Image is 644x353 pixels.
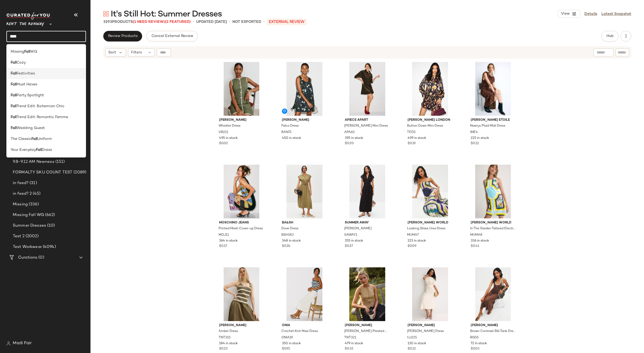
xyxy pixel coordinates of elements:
span: [PERSON_NAME] [282,118,327,123]
span: Filters [131,50,142,55]
img: VB211.jpg [215,62,268,116]
span: Uniform [37,136,52,142]
b: Fall [11,125,17,131]
b: Fall [11,82,17,87]
span: The Classic [11,136,31,142]
span: IME4 [470,130,478,135]
span: $0.32 [345,347,353,351]
span: (4094) [42,244,56,250]
span: $0.03 [471,347,479,351]
span: Missing [11,49,24,55]
span: (336) [28,201,39,207]
span: 350 in stock [282,341,301,346]
span: Wedding Guest [17,125,45,131]
span: 450 in stock [282,136,301,141]
img: ONIA19.jpg [278,267,331,321]
span: TNT315 [219,335,231,340]
span: [PERSON_NAME] [408,323,453,328]
span: [PERSON_NAME] Dress [407,329,444,334]
span: 495 in stock [219,136,238,141]
span: Party Spotlight [17,93,44,98]
span: [PERSON_NAME] [219,118,264,123]
img: TNT321.jpg [341,267,394,321]
span: View [561,12,570,16]
span: [PERSON_NAME] World [471,221,516,225]
p: updated [DATE] [196,19,227,25]
span: MUMA7 [407,233,419,238]
span: 223 in stock [408,239,426,243]
span: Whistler Dress [219,124,240,128]
span: 348 in stock [282,239,301,243]
span: 184 in stock [219,341,238,346]
span: Review Products [108,34,138,38]
b: Fall [11,60,17,65]
span: (2 Featured) [165,20,191,24]
button: Hub [601,31,618,41]
span: [PERSON_NAME] Pleated Combo Dress [344,329,389,334]
img: svg%3e [103,11,109,16]
span: $0.91 [282,347,290,351]
span: ONIA19 [281,335,293,340]
span: in feed? 2 [13,191,32,197]
a: Latest Snapshot [601,11,631,17]
span: Sort [108,50,116,55]
span: Hub [606,34,614,38]
span: 499 in stock [408,136,426,141]
b: Fall [36,147,42,153]
span: MUMA8 [470,233,482,238]
img: MUMA7.jpg [403,165,457,218]
span: Must Haves [17,82,37,87]
span: Festivities [17,71,35,76]
span: [PERSON_NAME] Mini Dress [344,124,388,128]
span: TED5 [407,130,416,135]
span: 355 in stock [345,239,363,243]
img: svg%3e [6,341,11,346]
span: Your Everyday [11,147,36,153]
div: Products [103,19,191,25]
span: (2002) [24,233,39,239]
span: $0.17 [219,244,227,249]
button: Review Products [103,31,142,41]
img: IME4.jpg [466,62,520,116]
span: Dove Dress [281,226,298,231]
p: Not Exported [232,19,261,25]
span: 479 in stock [345,341,363,346]
b: Fall [11,114,17,120]
span: [PERSON_NAME] [345,323,390,328]
span: ba&sh [282,221,327,225]
span: (151) [54,159,65,165]
span: UJ225 [407,335,417,340]
span: $0.09 [408,244,416,249]
span: 9.8-9.12 AM Newness [13,159,54,165]
span: • [263,19,265,25]
span: [PERSON_NAME] [219,323,264,328]
span: $0.20 [345,141,354,146]
img: UJ225.jpg [403,267,457,321]
span: Summer Away [345,221,390,225]
img: MOJ11.jpg [215,165,268,218]
img: cfy_white_logo.C9jOOHJF.svg [6,12,52,20]
span: (2089) [72,169,86,176]
span: Falco Dress [281,124,299,128]
span: $0.12 [471,141,479,146]
span: Trend Edit: Romantic Femme [17,114,68,120]
span: (10) [46,223,55,229]
span: VB211 [219,130,228,135]
span: Curations [18,255,37,261]
span: FORMALTY SKU COUNT TEST [13,169,72,176]
span: $0.23 [219,347,228,351]
span: 72 in stock [471,341,487,346]
span: (1 Need Review) [133,20,165,24]
img: MUMA8.jpg [466,165,520,218]
span: 336 in stock [471,239,489,243]
span: Dress [42,147,52,153]
span: 395 in stock [345,136,363,141]
span: (45) [32,191,40,197]
img: BSH183.jpg [278,165,331,218]
button: Cancel External Review [146,31,198,41]
span: Missing [13,201,28,207]
span: Summer Dresses [13,223,46,229]
span: Printed Mesh Cover-up Dress [219,226,263,231]
span: Test 2 [13,233,24,239]
span: SAWAY1 [344,233,357,238]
